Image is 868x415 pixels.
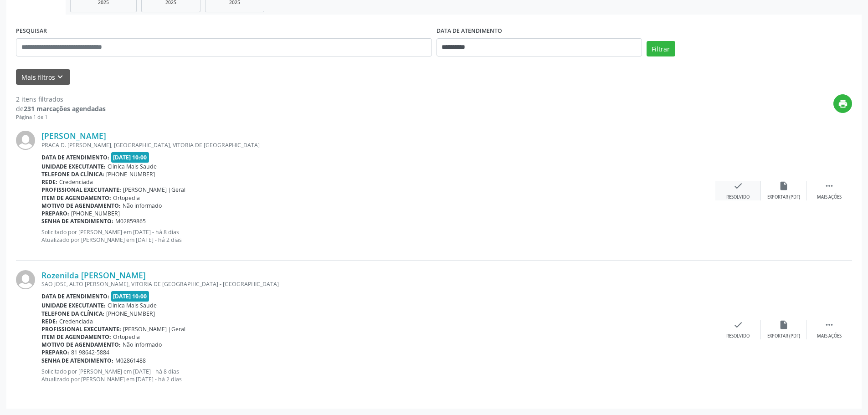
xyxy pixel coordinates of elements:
[111,152,149,163] span: [DATE] 10:00
[41,194,111,202] b: Item de agendamento:
[733,181,743,191] i: check
[767,194,800,200] div: Exportar (PDF)
[41,368,715,383] p: Solicitado por [PERSON_NAME] em [DATE] - há 8 dias Atualizado por [PERSON_NAME] em [DATE] - há 2 ...
[71,210,120,217] span: [PHONE_NUMBER]
[41,202,121,210] b: Motivo de agendamento:
[41,186,121,194] b: Profissional executante:
[59,318,93,325] span: Credenciada
[41,310,104,318] b: Telefone da clínica:
[41,131,106,141] a: [PERSON_NAME]
[437,24,502,38] label: DATA DE ATENDIMENTO
[113,333,140,341] span: Ortopedia
[123,186,185,194] span: [PERSON_NAME] |Geral
[123,325,185,333] span: [PERSON_NAME] |Geral
[817,333,842,339] div: Mais ações
[726,333,750,339] div: Resolvido
[55,72,65,82] i: keyboard_arrow_down
[16,94,106,104] div: 2 itens filtrados
[41,141,715,149] div: PRACA D. [PERSON_NAME], [GEOGRAPHIC_DATA], VITORIA DE [GEOGRAPHIC_DATA]
[824,320,834,330] i: 
[41,280,715,288] div: SAO JOSE, ALTO [PERSON_NAME], VITORIA DE [GEOGRAPHIC_DATA] - [GEOGRAPHIC_DATA]
[16,131,35,150] img: img
[817,194,842,200] div: Mais ações
[41,228,715,244] p: Solicitado por [PERSON_NAME] em [DATE] - há 8 dias Atualizado por [PERSON_NAME] em [DATE] - há 2 ...
[16,69,70,85] button: Mais filtroskeyboard_arrow_down
[41,210,69,217] b: Preparo:
[71,348,109,356] span: 81 98642-5884
[16,104,106,113] div: de
[41,325,121,333] b: Profissional executante:
[41,163,106,170] b: Unidade executante:
[779,320,789,330] i: insert_drive_file
[733,320,743,330] i: check
[41,270,146,280] a: Rozenilda [PERSON_NAME]
[24,104,106,113] strong: 231 marcações agendadas
[41,318,57,325] b: Rede:
[59,178,93,186] span: Credenciada
[41,357,113,364] b: Senha de atendimento:
[106,170,155,178] span: [PHONE_NUMBER]
[779,181,789,191] i: insert_drive_file
[41,154,109,161] b: Data de atendimento:
[767,333,800,339] div: Exportar (PDF)
[41,178,57,186] b: Rede:
[108,302,157,309] span: Clinica Mais Saude
[16,270,35,289] img: img
[838,99,848,109] i: print
[41,302,106,309] b: Unidade executante:
[123,341,162,348] span: Não informado
[824,181,834,191] i: 
[41,217,113,225] b: Senha de atendimento:
[41,348,69,356] b: Preparo:
[41,341,121,348] b: Motivo de agendamento:
[16,113,106,121] div: Página 1 de 1
[123,202,162,210] span: Não informado
[41,170,104,178] b: Telefone da clínica:
[41,333,111,341] b: Item de agendamento:
[726,194,750,200] div: Resolvido
[113,194,140,202] span: Ortopedia
[647,41,675,56] button: Filtrar
[111,291,149,302] span: [DATE] 10:00
[115,217,146,225] span: M02859865
[106,310,155,318] span: [PHONE_NUMBER]
[16,24,47,38] label: PESQUISAR
[833,94,852,113] button: print
[41,292,109,300] b: Data de atendimento:
[108,163,157,170] span: Clinica Mais Saude
[115,357,146,364] span: M02861488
